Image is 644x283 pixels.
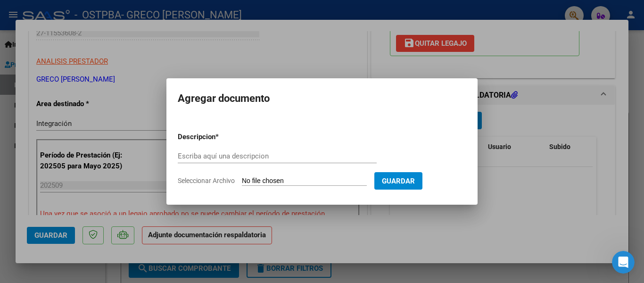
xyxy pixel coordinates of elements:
iframe: Intercom live chat [612,251,635,274]
span: Guardar [382,177,415,185]
button: Guardar [374,172,422,190]
span: Seleccionar Archivo [178,177,235,184]
p: Descripcion [178,132,264,142]
h2: Agregar documento [178,90,466,108]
